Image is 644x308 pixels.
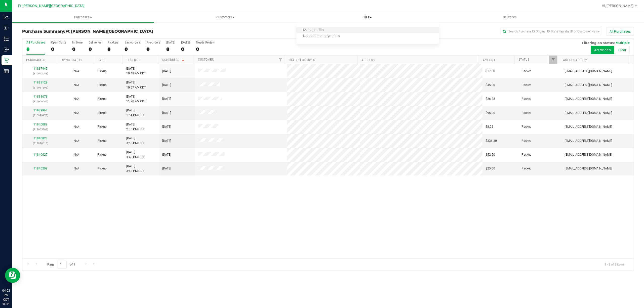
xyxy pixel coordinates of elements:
[162,152,171,157] span: [DATE]
[107,46,118,52] div: 8
[486,83,495,87] span: $35.00
[154,12,296,23] a: Customers
[496,15,524,20] span: Deliveries
[127,58,140,62] a: Ordered
[4,15,9,20] inline-svg: Analytics
[521,124,532,129] span: Packed
[126,164,144,173] span: [DATE] 3:43 PM CDT
[582,41,615,45] span: Filtering on status:
[97,152,107,157] span: Pickup
[181,46,190,52] div: 0
[486,111,495,115] span: $95.00
[561,58,587,62] a: Last Updated By
[25,85,55,90] p: (316951898)
[74,69,79,74] button: N/A
[126,150,144,159] span: [DATE] 3:40 PM CDT
[97,124,107,129] span: Pickup
[98,58,105,62] a: Type
[58,261,67,269] input: 1
[97,166,107,171] span: Pickup
[486,152,495,157] span: $52.50
[74,69,79,73] span: Not Applicable
[74,124,79,129] button: N/A
[518,58,529,61] a: Status
[296,12,438,23] a: Tills Manage tills Reconcile e-payments
[565,152,612,157] span: [EMAIL_ADDRESS][DOMAIN_NAME]
[97,111,107,115] span: Pickup
[97,97,107,101] span: Pickup
[162,166,171,171] span: [DATE]
[26,41,45,44] div: All Purchases
[126,80,146,90] span: [DATE] 10:57 AM CDT
[501,28,601,35] input: Search Purchase ID, Original ID, State Registry ID or Customer Name...
[65,29,153,34] span: Ft [PERSON_NAME][GEOGRAPHIC_DATA]
[25,99,55,104] p: (316966046)
[74,152,79,157] button: N/A
[26,58,45,62] a: Purchase ID
[4,25,9,30] inline-svg: Inbound
[62,58,82,62] a: Sync Status
[4,36,9,41] inline-svg: Inventory
[521,152,532,157] span: Packed
[97,83,107,87] span: Pickup
[162,83,171,87] span: [DATE]
[162,69,171,74] span: [DATE]
[4,69,9,74] inline-svg: Reports
[439,12,581,23] a: Deliveries
[97,69,107,74] span: Pickup
[33,123,48,126] a: 11840089
[43,261,79,269] span: Page of 1
[162,124,171,129] span: [DATE]
[26,46,45,52] div: 8
[126,122,144,132] span: [DATE] 2:06 PM CDT
[565,111,612,115] span: [EMAIL_ADDRESS][DOMAIN_NAME]
[89,46,101,52] div: 0
[126,108,144,118] span: [DATE] 1:54 PM CDT
[74,83,79,87] button: N/A
[22,29,226,34] h3: Purchase Summary:
[107,41,118,44] div: PickUps
[4,58,9,63] inline-svg: Retail
[25,71,55,76] p: (316942048)
[12,15,154,20] span: Purchases
[25,113,55,118] p: (316999473)
[74,139,79,143] span: Not Applicable
[74,125,79,128] span: Not Applicable
[565,97,612,101] span: [EMAIL_ADDRESS][DOMAIN_NAME]
[486,124,493,129] span: $8.75
[33,153,48,156] a: 11840627
[198,58,214,61] a: Customer
[606,27,634,36] button: All Purchases
[521,97,532,101] span: Packed
[166,41,175,44] div: [DATE]
[5,268,20,283] iframe: Resource center
[486,97,495,101] span: $26.25
[125,46,140,52] div: 0
[72,41,83,44] div: In Store
[162,139,171,143] span: [DATE]
[154,15,296,20] span: Customers
[357,56,479,64] th: Address
[25,141,55,146] p: (317028013)
[616,41,630,45] span: Multiple
[549,56,557,64] a: Filter
[74,167,79,170] span: Not Applicable
[126,66,146,76] span: [DATE] 10:48 AM CDT
[33,167,48,170] a: 11840209
[565,124,612,129] span: [EMAIL_ADDRESS][DOMAIN_NAME]
[602,4,634,8] span: Hi, [PERSON_NAME]!
[162,58,185,62] a: Scheduled
[166,46,175,52] div: 8
[591,46,614,54] button: Active only
[296,28,330,32] span: Manage tills
[600,261,629,268] span: 1 - 8 of 8 items
[74,97,79,101] span: Not Applicable
[74,111,79,115] span: Not Applicable
[126,136,144,146] span: [DATE] 3:58 PM CDT
[2,302,10,306] p: 08/24
[565,166,612,171] span: [EMAIL_ADDRESS][DOMAIN_NAME]
[97,139,107,143] span: Pickup
[89,41,101,44] div: Deliveries
[74,97,79,101] button: N/A
[486,166,495,171] span: $25.00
